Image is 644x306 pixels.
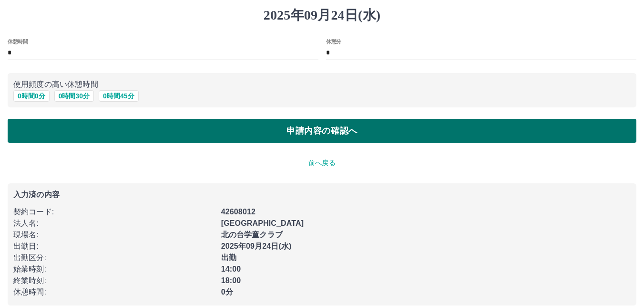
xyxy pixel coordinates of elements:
b: 14:00 [221,265,241,273]
p: 出勤区分 : [13,252,215,264]
b: 北の台学童クラブ [221,231,283,239]
button: 0時間0分 [13,90,50,102]
button: 0時間30分 [54,90,94,102]
p: 現場名 : [13,229,215,241]
b: 0分 [221,288,233,296]
b: [GEOGRAPHIC_DATA] [221,219,304,227]
p: 休憩時間 : [13,286,215,298]
button: 申請内容の確認へ [8,119,636,143]
b: 42608012 [221,208,256,216]
p: 始業時刻 : [13,264,215,275]
b: 出勤 [221,253,236,262]
b: 2025年09月24日(水) [221,242,292,250]
p: 前へ戻る [8,158,636,168]
p: 使用頻度の高い休憩時間 [13,79,631,90]
label: 休憩分 [326,38,341,45]
b: 18:00 [221,276,241,285]
p: 終業時刻 : [13,275,215,286]
button: 0時間45分 [99,90,138,102]
p: 契約コード : [13,206,215,218]
p: 出勤日 : [13,241,215,252]
p: 入力済の内容 [13,191,631,199]
h1: 2025年09月24日(水) [8,7,636,23]
label: 休憩時間 [8,38,28,45]
p: 法人名 : [13,218,215,229]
